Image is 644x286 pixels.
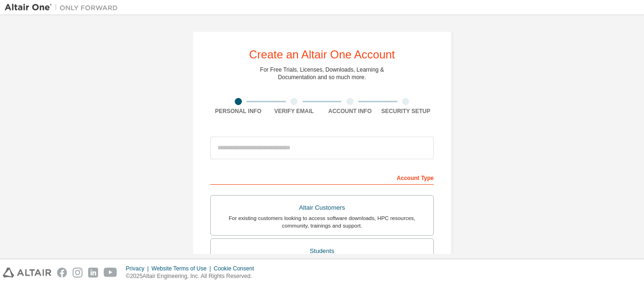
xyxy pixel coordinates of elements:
div: For existing customers looking to access software downloads, HPC resources, community, trainings ... [216,214,428,229]
div: Personal Info [210,107,266,115]
div: Account Info [322,107,378,115]
p: © 2025 Altair Engineering, Inc. All Rights Reserved. [126,272,260,280]
div: For Free Trials, Licenses, Downloads, Learning & Documentation and so much more. [260,66,384,81]
div: Account Type [210,170,434,185]
div: Create an Altair One Account [249,49,395,60]
div: Altair Customers [216,201,428,214]
img: Altair One [5,3,123,12]
img: facebook.svg [57,268,67,278]
div: Security Setup [378,107,434,115]
div: Website Terms of Use [151,265,214,272]
img: youtube.svg [104,268,117,278]
img: linkedin.svg [88,268,98,278]
div: Verify Email [266,107,322,115]
div: Privacy [126,265,151,272]
div: Cookie Consent [214,265,259,272]
img: instagram.svg [73,268,83,278]
div: Students [216,245,428,258]
img: altair_logo.svg [3,268,51,278]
